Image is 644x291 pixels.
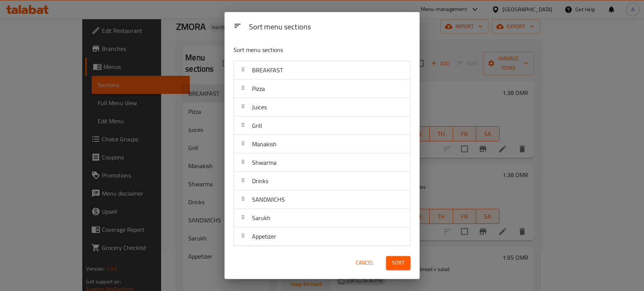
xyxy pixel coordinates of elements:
[252,212,271,224] span: Sarukh
[234,61,410,80] div: BREAKFAST
[234,45,374,55] p: Sort menu sections
[234,227,410,246] div: Appetizer
[252,175,268,187] span: Drinks
[234,98,410,116] div: Juices
[234,116,410,135] div: Grill
[252,83,265,94] span: Pizza
[234,209,410,227] div: Sarukh
[234,172,410,190] div: Drinks
[252,231,276,242] span: Appetizer
[252,120,262,131] span: Grill
[246,19,413,36] div: Sort menu sections
[234,135,410,153] div: Manakish
[234,153,410,172] div: Shwarma
[252,101,267,113] span: Juices
[353,256,377,270] button: Cancel
[252,138,277,150] span: Manakish
[252,157,277,168] span: Shwarma
[252,64,283,76] span: BREAKFAST
[356,258,374,268] span: Cancel
[386,256,410,270] button: Sort
[234,190,410,209] div: SANDWICHS
[234,80,410,98] div: Pizza
[252,194,285,205] span: SANDWICHS
[392,258,404,268] span: Sort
